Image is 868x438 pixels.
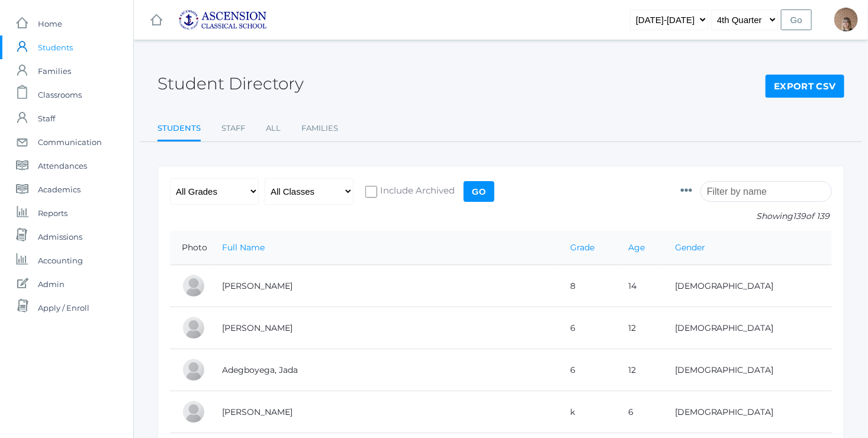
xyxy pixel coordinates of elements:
span: Include Archived [377,184,455,199]
a: Families [301,117,338,140]
span: Home [38,12,62,36]
td: 12 [616,307,663,349]
td: [DEMOGRAPHIC_DATA] [663,307,832,349]
a: Students [157,117,201,142]
td: [PERSON_NAME] [210,307,558,349]
a: Full Name [222,242,265,253]
a: Gender [675,242,705,253]
span: Apply / Enroll [38,296,89,320]
a: Export CSV [766,75,844,98]
td: [DEMOGRAPHIC_DATA] [663,265,832,307]
td: 8 [558,265,616,307]
div: Henry Amos [182,400,205,424]
td: k [558,391,616,433]
span: Academics [38,178,81,201]
div: Levi Adams [182,316,205,340]
span: Accounting [38,249,83,272]
h2: Student Directory [157,75,304,93]
input: Go [464,181,494,202]
div: Becky Logan [834,8,858,31]
div: Carly Adams [182,274,205,298]
td: 6 [558,349,616,391]
td: 6 [558,307,616,349]
td: 6 [616,391,663,433]
th: Photo [170,231,210,265]
a: Age [628,242,645,253]
span: Reports [38,201,67,225]
span: Families [38,59,71,83]
td: 12 [616,349,663,391]
img: ascension-logo-blue-113fc29133de2fb5813e50b71547a291c5fdb7962bf76d49838a2a14a36269ea.jpg [178,9,267,30]
div: Jada Adegboyega [182,358,205,382]
span: Classrooms [38,83,82,107]
span: Communication [38,130,102,154]
span: Staff [38,107,55,130]
span: Admin [38,272,65,296]
p: Showing of 139 [680,210,832,223]
td: Adegboyega, Jada [210,349,558,391]
td: 14 [616,265,663,307]
a: Grade [570,242,594,253]
input: Go [781,9,812,30]
td: [DEMOGRAPHIC_DATA] [663,391,832,433]
td: [PERSON_NAME] [210,265,558,307]
span: Admissions [38,225,82,249]
a: Staff [221,117,245,140]
input: Filter by name [700,181,832,202]
span: Attendances [38,154,87,178]
span: 139 [793,211,806,221]
td: [PERSON_NAME] [210,391,558,433]
td: [DEMOGRAPHIC_DATA] [663,349,832,391]
a: All [266,117,281,140]
input: Include Archived [365,186,377,198]
span: Students [38,36,73,59]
